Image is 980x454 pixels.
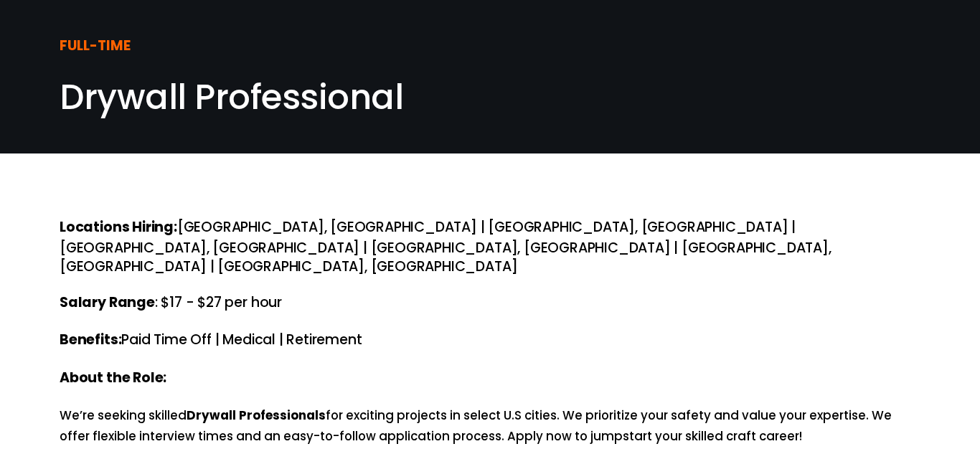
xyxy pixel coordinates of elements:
strong: Drywall Professionals [187,406,326,427]
p: We’re seeking skilled for exciting projects in select U.S cities. We prioritize your safety and v... [60,406,920,446]
strong: About the Role: [60,367,166,391]
h4: : $17 - $27 per hour [60,293,920,313]
h4: [GEOGRAPHIC_DATA], [GEOGRAPHIC_DATA] | [GEOGRAPHIC_DATA], [GEOGRAPHIC_DATA] | [GEOGRAPHIC_DATA], ... [60,218,920,276]
strong: Locations Hiring: [60,217,177,240]
strong: Salary Range [60,292,155,316]
strong: FULL-TIME [60,35,131,59]
strong: Benefits: [60,329,121,353]
span: Drywall Professional [60,73,403,121]
h4: Paid Time Off | Medical | Retirement [60,331,920,351]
